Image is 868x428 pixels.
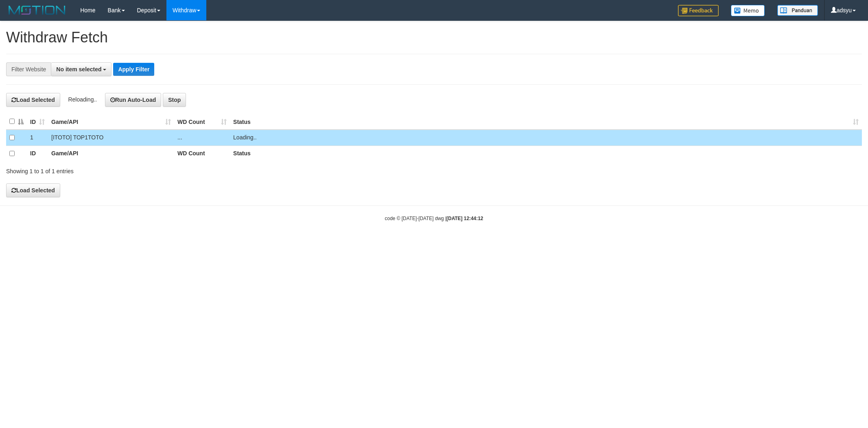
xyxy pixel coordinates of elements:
th: ID [27,146,48,161]
button: Run Auto-Load [105,93,162,107]
th: Status [230,146,862,161]
th: Status: activate to sort column ascending [230,114,862,130]
button: No item selected [51,62,112,76]
h1: Withdraw Fetch [6,29,862,46]
th: Game/API: activate to sort column ascending [48,114,174,130]
div: Filter Website [6,62,51,76]
button: Apply Filter [113,63,154,76]
button: Load Selected [6,183,60,197]
button: Load Selected [6,93,60,107]
td: 1 [27,130,48,146]
img: Button%20Memo.svg [731,5,765,16]
span: No item selected [56,66,101,73]
img: panduan.png [777,5,818,16]
img: MOTION_logo.png [6,4,68,16]
th: ID: activate to sort column ascending [27,114,48,130]
div: Showing 1 to 1 of 1 entries [6,164,356,175]
td: [ITOTO] TOP1TOTO [48,130,174,146]
span: Reloading.. [68,96,97,103]
span: ... [177,134,182,141]
strong: [DATE] 12:44:12 [446,216,483,221]
span: Loading.. [233,134,257,141]
small: code © [DATE]-[DATE] dwg | [385,216,483,221]
th: WD Count [174,146,230,161]
img: Feedback.jpg [678,5,719,16]
th: Game/API [48,146,174,161]
button: Stop [163,93,186,107]
th: WD Count: activate to sort column ascending [174,114,230,130]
